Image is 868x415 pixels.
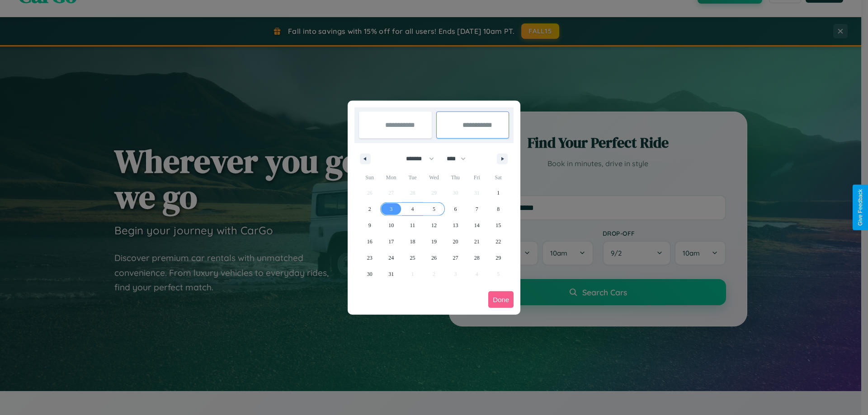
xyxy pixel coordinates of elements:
[423,250,444,266] button: 26
[423,217,444,233] button: 12
[368,217,371,233] span: 9
[402,170,423,185] span: Tue
[380,250,401,266] button: 24
[367,250,373,266] span: 23
[402,201,423,217] button: 4
[359,201,380,217] button: 2
[488,233,509,250] button: 22
[453,217,458,233] span: 13
[454,201,457,217] span: 6
[359,266,380,282] button: 30
[488,201,509,217] button: 8
[488,250,509,266] button: 29
[402,233,423,250] button: 18
[388,250,394,266] span: 24
[431,233,437,250] span: 19
[497,201,500,217] span: 8
[445,201,466,217] button: 6
[466,201,487,217] button: 7
[488,170,509,185] span: Sat
[497,185,500,201] span: 1
[488,185,509,201] button: 1
[466,233,487,250] button: 21
[466,217,487,233] button: 14
[380,170,401,185] span: Mon
[445,217,466,233] button: 13
[466,250,487,266] button: 28
[388,217,394,233] span: 10
[445,170,466,185] span: Thu
[476,201,478,217] span: 7
[380,233,401,250] button: 17
[380,217,401,233] button: 10
[495,250,501,266] span: 29
[410,217,415,233] span: 11
[474,250,480,266] span: 28
[474,217,480,233] span: 14
[410,250,415,266] span: 25
[423,170,444,185] span: Wed
[474,233,480,250] span: 21
[495,217,501,233] span: 15
[433,201,435,217] span: 5
[411,201,414,217] span: 4
[368,201,371,217] span: 2
[431,217,437,233] span: 12
[453,250,458,266] span: 27
[445,250,466,266] button: 27
[359,233,380,250] button: 16
[359,170,380,185] span: Sun
[380,201,401,217] button: 3
[388,266,394,282] span: 31
[445,233,466,250] button: 20
[359,217,380,233] button: 9
[402,250,423,266] button: 25
[495,233,501,250] span: 22
[488,291,514,308] button: Done
[359,250,380,266] button: 23
[423,201,444,217] button: 5
[410,233,415,250] span: 18
[367,266,373,282] span: 30
[488,217,509,233] button: 15
[367,233,373,250] span: 16
[423,233,444,250] button: 19
[857,189,863,226] div: Give Feedback
[388,233,394,250] span: 17
[431,250,437,266] span: 26
[380,266,401,282] button: 31
[390,201,392,217] span: 3
[453,233,458,250] span: 20
[402,217,423,233] button: 11
[466,170,487,185] span: Fri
